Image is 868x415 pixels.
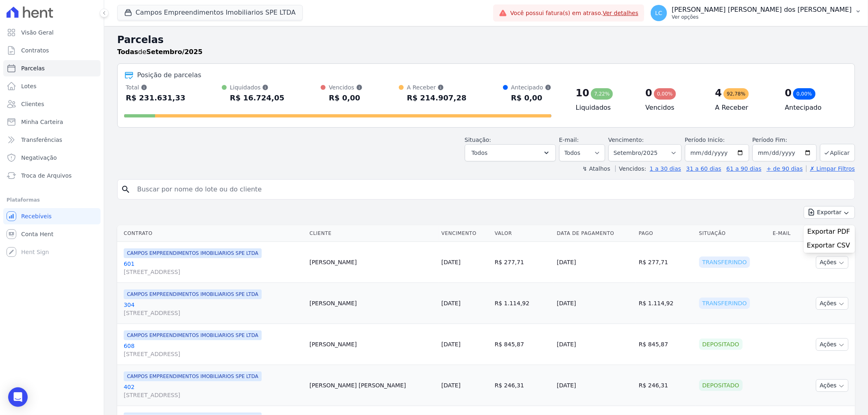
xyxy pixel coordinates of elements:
[752,136,817,144] label: Período Fim:
[117,48,138,56] strong: Todas
[124,383,303,399] a: 402[STREET_ADDRESS]
[645,103,702,113] h4: Vencidos
[816,256,848,269] button: Ações
[3,96,101,112] a: Clientes
[576,103,632,113] h4: Liquidados
[715,103,772,113] h4: A Receber
[806,165,855,172] a: ✗ Limpar Filtros
[510,9,638,17] span: Você possui fatura(s) em atraso.
[126,83,186,91] div: Total
[442,259,461,265] a: [DATE]
[465,144,556,161] button: Todos
[3,78,101,94] a: Lotes
[724,88,749,100] div: 92,78%
[442,382,461,389] a: [DATE]
[603,10,638,16] a: Ver detalhes
[124,268,303,276] span: [STREET_ADDRESS]
[816,379,848,392] button: Ações
[21,28,54,37] span: Visão Geral
[553,283,635,324] td: [DATE]
[21,212,52,220] span: Recebíveis
[636,324,696,365] td: R$ 845,87
[124,391,303,399] span: [STREET_ADDRESS]
[699,380,743,391] div: Depositado
[3,167,101,184] a: Troca de Arquivos
[511,91,551,104] div: R$ 0,00
[438,225,492,242] th: Vencimento
[21,64,45,72] span: Parcelas
[650,165,681,172] a: 1 a 30 dias
[553,365,635,406] td: [DATE]
[591,88,613,100] div: 7,22%
[3,208,101,224] a: Recebíveis
[21,100,44,108] span: Clientes
[8,387,28,407] div: Open Intercom Messenger
[636,242,696,283] td: R$ 277,71
[3,114,101,130] a: Minha Carteira
[117,33,855,47] h2: Parcelas
[124,309,303,317] span: [STREET_ADDRESS]
[465,137,491,143] label: Situação:
[21,46,49,54] span: Contratos
[807,241,852,251] a: Exportar CSV
[608,137,644,143] label: Vencimento:
[472,148,488,158] span: Todos
[124,350,303,358] span: [STREET_ADDRESS]
[696,225,770,242] th: Situação
[699,256,750,268] div: Transferindo
[645,87,652,100] div: 0
[644,2,868,24] button: LC [PERSON_NAME] [PERSON_NAME] dos [PERSON_NAME] Ver opções
[699,298,750,309] div: Transferindo
[121,185,131,194] i: search
[615,165,646,172] label: Vencidos:
[117,5,303,20] button: Campos Empreendimentos Imobiliarios SPE LTDA
[124,342,303,358] a: 608[STREET_ADDRESS]
[407,83,467,91] div: A Receber
[492,365,554,406] td: R$ 246,31
[553,242,635,283] td: [DATE]
[770,225,801,242] th: E-mail
[3,60,101,76] a: Parcelas
[553,225,635,242] th: Data de Pagamento
[137,70,201,80] div: Posição de parcelas
[686,165,721,172] a: 31 a 60 dias
[146,48,203,56] strong: Setembro/2025
[492,242,554,283] td: R$ 277,71
[124,372,262,381] span: CAMPOS EMPREENDIMENTOS IMOBILIARIOS SPE LTDA
[816,338,848,351] button: Ações
[636,365,696,406] td: R$ 246,31
[306,324,438,365] td: [PERSON_NAME]
[553,324,635,365] td: [DATE]
[492,283,554,324] td: R$ 1.114,92
[230,83,284,91] div: Liquidados
[132,181,851,198] input: Buscar por nome do lote ou do cliente
[306,242,438,283] td: [PERSON_NAME]
[511,83,551,91] div: Antecipado
[715,87,722,100] div: 4
[654,88,676,100] div: 0,00%
[582,165,610,172] label: ↯ Atalhos
[636,283,696,324] td: R$ 1.114,92
[124,289,262,299] span: CAMPOS EMPREENDIMENTOS IMOBILIARIOS SPE LTDA
[492,324,554,365] td: R$ 845,87
[785,103,842,113] h4: Antecipado
[3,42,101,59] a: Contratos
[699,339,743,350] div: Depositado
[329,83,362,91] div: Vencidos
[785,87,792,100] div: 0
[672,6,852,14] p: [PERSON_NAME] [PERSON_NAME] dos [PERSON_NAME]
[117,47,203,57] p: de
[21,118,63,126] span: Minha Carteira
[126,91,186,104] div: R$ 231.631,33
[767,165,803,172] a: + de 90 dias
[636,225,696,242] th: Pago
[3,150,101,166] a: Negativação
[21,154,57,162] span: Negativação
[3,132,101,148] a: Transferências
[7,195,97,205] div: Plataformas
[576,87,589,100] div: 10
[329,91,362,104] div: R$ 0,00
[124,301,303,317] a: 304[STREET_ADDRESS]
[124,248,262,258] span: CAMPOS EMPREENDIMENTOS IMOBILIARIOS SPE LTDA
[21,82,37,90] span: Lotes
